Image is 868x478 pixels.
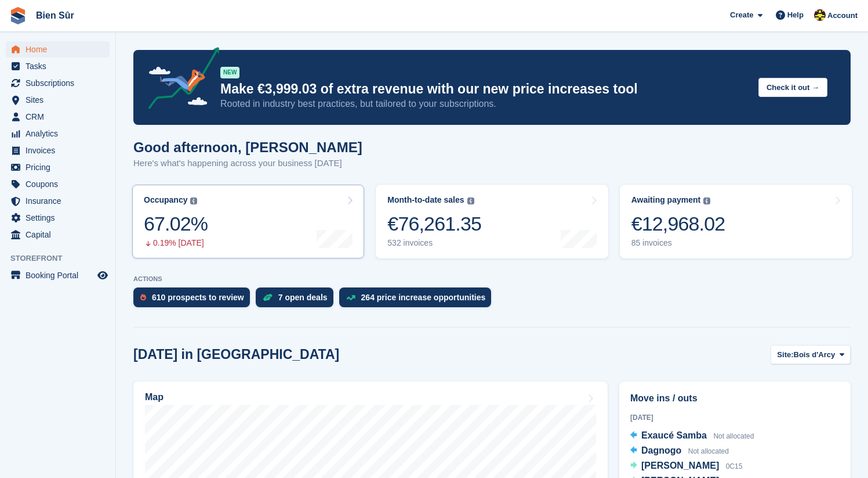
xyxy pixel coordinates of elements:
div: [DATE] [630,412,840,423]
div: 610 prospects to review [152,293,244,302]
span: Sites [26,92,95,108]
img: logo_orange.svg [19,19,28,28]
div: 532 invoices [387,238,481,248]
div: v 4.0.25 [32,19,57,28]
span: Insurance [26,193,95,209]
img: prospect-51fa495bee0391a8d652442698ab0144808aea92771e9ea1ae160a38d050c398.svg [140,294,146,301]
span: Bois d'Arcy [794,349,836,361]
a: 7 open deals [256,287,339,313]
span: Subscriptions [26,75,95,91]
a: menu [6,267,110,283]
span: Not allocated [688,447,729,455]
a: Preview store [96,268,110,282]
p: Here's what's happening across your business [DATE] [133,157,362,170]
h2: Map [145,392,164,402]
a: menu [6,92,110,108]
div: €76,261.35 [387,212,481,236]
a: menu [6,142,110,159]
a: 264 price increase opportunities [339,287,497,313]
div: 7 open deals [278,293,328,302]
img: stora-icon-8386f47178a22dfd0bd8f6a31ec36ba5ce8667c1dd55bd0f319d3a0aa187defe.svg [9,7,27,24]
h1: Good afternoon, [PERSON_NAME] [133,139,362,155]
a: Occupancy 67.02% 0.19% [DATE] [132,185,364,258]
span: Invoices [26,142,95,159]
span: Storefront [10,253,115,264]
a: Dagnogo Not allocated [630,444,729,459]
a: 610 prospects to review [133,287,256,313]
img: website_grey.svg [19,30,28,39]
div: Awaiting payment [631,195,701,205]
span: Create [730,9,753,21]
div: 67.02% [144,212,208,236]
span: Home [26,41,95,57]
h2: Move ins / outs [630,391,840,405]
span: Pricing [26,159,95,175]
a: menu [6,41,110,57]
a: menu [6,227,110,243]
a: Awaiting payment €12,968.02 85 invoices [620,185,852,258]
span: Help [787,9,804,21]
div: 264 price increase opportunities [361,293,486,302]
p: Make €3,999.03 of extra revenue with our new price increases tool [220,81,749,98]
span: Exaucé Samba [641,430,707,440]
span: Site: [777,349,793,361]
span: CRM [26,109,95,125]
a: Exaucé Samba Not allocated [630,429,754,444]
span: Settings [26,210,95,226]
img: Marie Tran [814,9,826,21]
img: icon-info-grey-7440780725fd019a000dd9b08b2336e03edf1995a4989e88bcd33f0948082b44.svg [467,197,474,204]
span: 0C15 [726,462,743,470]
div: Domain Overview [46,74,104,82]
a: menu [6,75,110,91]
div: Occupancy [144,195,187,205]
span: Booking Portal [26,267,95,283]
span: Analytics [26,125,95,142]
a: menu [6,159,110,175]
img: tab_keywords_by_traffic_grey.svg [117,73,126,82]
h2: [DATE] in [GEOGRAPHIC_DATA] [133,347,339,362]
span: Capital [26,227,95,243]
button: Check it out → [758,78,827,97]
a: menu [6,176,110,192]
div: Domain: [DOMAIN_NAME] [30,30,128,39]
div: Month-to-date sales [387,195,464,205]
img: price_increase_opportunities-93ffe204e8149a01c8c9dc8f82e8f89637d9d84a8eef4429ea346261dce0b2c0.svg [346,295,355,300]
a: menu [6,210,110,226]
img: icon-info-grey-7440780725fd019a000dd9b08b2336e03edf1995a4989e88bcd33f0948082b44.svg [190,197,197,204]
span: Tasks [26,58,95,74]
div: 85 invoices [631,238,725,248]
p: ACTIONS [133,275,851,283]
a: menu [6,193,110,209]
a: Month-to-date sales €76,261.35 532 invoices [376,185,608,258]
button: Site: Bois d'Arcy [771,345,851,364]
div: Keywords by Traffic [130,74,191,82]
a: Bien Sûr [31,6,79,25]
div: €12,968.02 [631,212,725,236]
a: [PERSON_NAME] 0C15 [630,459,742,474]
p: Rooted in industry best practices, but tailored to your subscriptions. [220,98,749,110]
a: menu [6,58,110,74]
a: menu [6,109,110,125]
span: Dagnogo [641,445,681,455]
img: tab_domain_overview_orange.svg [34,73,43,82]
div: 0.19% [DATE] [144,238,208,248]
img: icon-info-grey-7440780725fd019a000dd9b08b2336e03edf1995a4989e88bcd33f0948082b44.svg [703,197,710,204]
span: Coupons [26,176,95,192]
a: menu [6,125,110,142]
div: NEW [220,67,239,78]
img: price-adjustments-announcement-icon-8257ccfd72463d97f412b2fc003d46551f7dbcb40ab6d574587a9cd5c0d94... [139,47,220,113]
span: [PERSON_NAME] [641,461,719,470]
span: Account [827,10,858,21]
span: Not allocated [713,432,754,440]
img: deal-1b604bf984904fb50ccaf53a9ad4b4a5d6e5aea283cecdc64d6e3604feb123c2.svg [263,293,273,301]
